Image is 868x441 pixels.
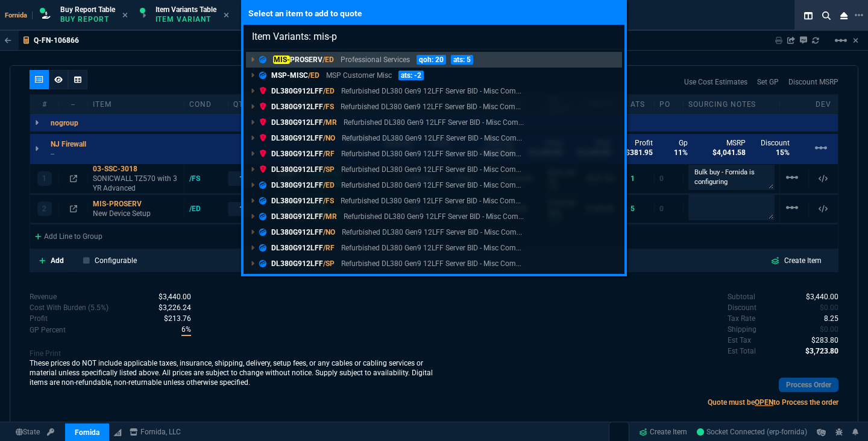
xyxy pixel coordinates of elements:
[417,55,446,65] p: qoh: 20
[634,423,692,441] a: Create Item
[342,133,522,144] p: Refurbished DL380 Gen9 12LFF Server BID - Misc Components
[341,180,521,191] p: Refurbished DL380 Gen9 12LFF Server BID - Misc Components
[259,180,335,191] p: DL380G912LFF
[273,56,290,64] mark: MIS-
[323,134,335,142] span: /NO
[259,133,335,144] p: DL380G912LFF
[323,181,335,189] span: /ED
[697,427,807,437] a: BrF-D-r2dQ1ZkjxyAACg
[43,427,58,437] a: API TOKEN
[323,259,335,268] span: /SP
[259,164,335,175] p: DL380G912LFF
[259,195,334,206] p: DL380G912LFF
[259,227,335,238] p: DL380G912LFF
[259,86,335,97] p: DL380G912LFF
[451,55,473,65] p: ats: 5
[344,117,524,128] p: Refurbished DL380 Gen9 12LFF Server BID - Misc Components
[323,150,335,158] span: /RF
[259,70,319,81] p: MSP-MISC
[342,227,522,238] p: Refurbished DL380 Gen9 12LFF Server BID - Misc Components
[323,244,335,252] span: /RF
[341,54,410,65] p: Professional Services
[341,195,521,206] p: Refurbished DL380 Gen9 12LFF Server BID - Misc Components
[323,103,334,111] span: /FS
[259,258,335,269] p: DL380G912LFF
[12,427,43,437] a: Global State
[341,258,521,269] p: Refurbished DL380 Gen9 12LFF Server BID - Misc Components
[323,212,337,221] span: /MR
[323,165,335,174] span: /SP
[341,148,521,159] p: Refurbished DL380 Gen9 12LFF Server BID - Misc Components
[323,87,335,95] span: /ED
[244,2,624,25] p: Select an item to add to quote
[259,101,334,112] p: DL380G912LFF
[323,228,335,236] span: /NO
[259,211,337,222] p: DL380G912LFF
[326,70,392,81] p: MSP Customer Misc
[341,243,521,253] p: Refurbished DL380 Gen9 12LFF Server BID - Misc Components
[341,101,521,112] p: Refurbished DL380 Gen9 12LFF Server BID - Misc Components
[322,56,334,64] span: /ED
[259,243,335,253] p: DL380G912LFF
[398,71,424,80] p: ats: -2
[259,148,335,159] p: DL380G912LFF
[323,118,337,127] span: /MR
[344,211,524,222] p: Refurbished DL380 Gen9 12LFF Server BID - Misc Components
[697,428,807,436] span: Socket Connected (erp-fornida)
[323,197,334,205] span: /FS
[259,117,337,128] p: DL380G912LFF
[341,86,521,97] p: Refurbished DL380 Gen9 12LFF Server BID - Misc Components
[259,54,334,65] p: PROSERV
[126,427,184,437] a: msbcCompanyName
[341,164,521,175] p: Refurbished DL380 Gen9 12LFF Server BID - Misc Components
[308,71,319,80] span: /ED
[244,25,624,49] input: Search...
